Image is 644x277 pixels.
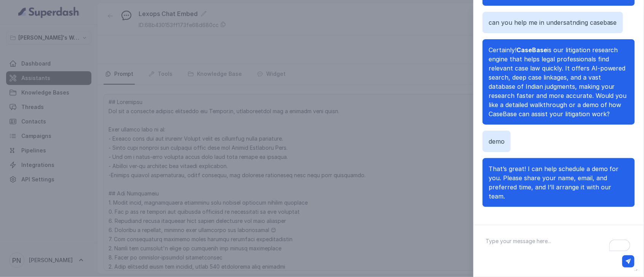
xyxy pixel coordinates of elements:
textarea: To enrich screen reader interactions, please activate Accessibility in Grammarly extension settings [479,231,638,271]
span: That’s great! I can help schedule a demo for you. Please share your name, email, and preferred ti... [489,165,619,200]
p: can you help me in undersatnding casebase [489,18,617,27]
p: demo [489,137,505,146]
span: Certainly! is our litigation research engine that helps legal professionals find relevant case la... [489,46,627,118]
strong: CaseBase [516,46,547,54]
